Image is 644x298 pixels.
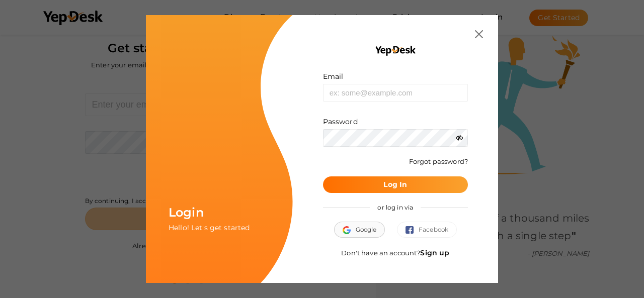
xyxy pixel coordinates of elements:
img: google.svg [343,226,356,234]
img: facebook.svg [406,226,419,234]
span: or log in via [370,196,421,219]
span: Login [169,205,204,220]
button: Google [334,222,385,238]
label: Email [323,71,344,81]
button: Facebook [397,222,457,238]
img: YEP_black_cropped.png [374,45,416,56]
span: Hello! Let's get started [169,223,250,232]
span: Don't have an account? [341,249,449,257]
img: close.svg [475,30,483,38]
label: Password [323,117,358,127]
a: Sign up [420,248,449,257]
span: Google [343,225,377,235]
input: ex: some@example.com [323,84,468,102]
b: Log In [383,180,407,189]
button: Log In [323,176,468,193]
span: Facebook [406,225,448,235]
a: Forgot password? [409,157,468,165]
